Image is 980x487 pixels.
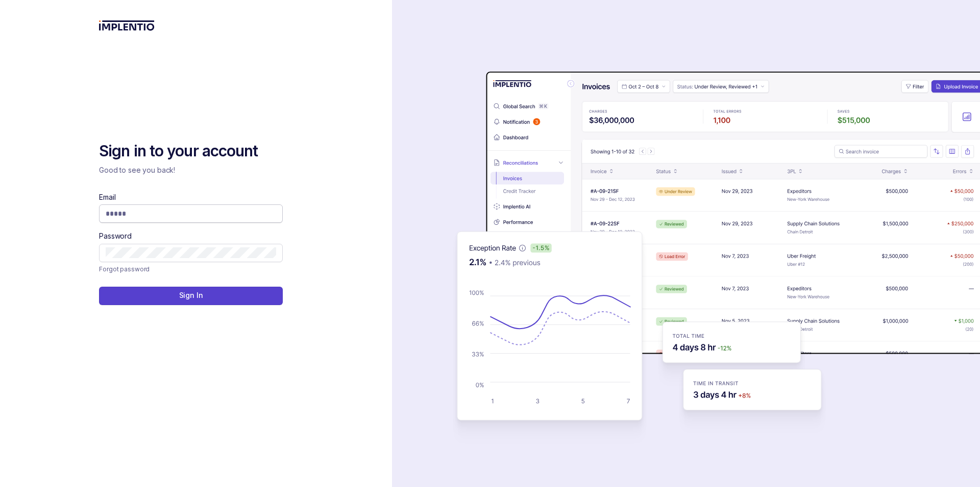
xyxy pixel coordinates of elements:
[99,231,132,241] label: Password
[99,287,283,305] button: Sign In
[99,20,155,31] img: logo
[99,141,283,161] h2: Sign in to your account
[99,192,115,202] label: Email
[179,290,203,300] p: Sign In
[99,165,283,175] p: Good to see you back!
[99,264,150,274] p: Forgot password
[99,264,150,274] a: Link Forgot password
